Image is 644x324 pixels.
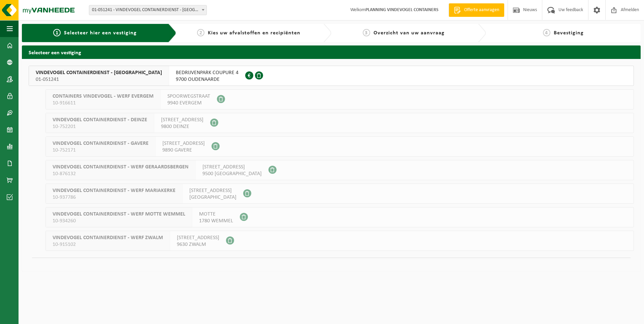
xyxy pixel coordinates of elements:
[374,30,445,36] span: Overzicht van uw aanvraag
[53,140,149,147] span: VINDEVOGEL CONTAINERDIENST - GAVERE
[53,117,147,123] span: VINDEVOGEL CONTAINERDIENST - DEINZE
[53,194,175,201] span: 10-937786
[543,29,550,36] span: 4
[176,69,238,76] span: BEDRIJVENPARK COUPURE 4
[36,76,162,83] span: 01-051241
[189,194,236,201] span: [GEOGRAPHIC_DATA]
[53,211,185,218] span: VINDEVOGEL CONTAINERDIENST - WERF MOTTE WEMMEL
[189,187,236,194] span: [STREET_ADDRESS]
[53,241,163,248] span: 10-915102
[199,218,233,224] span: 1780 WEMMEL
[167,100,210,106] span: 9940 EVERGEM
[53,100,154,106] span: 10-916611
[199,211,233,218] span: MOTTE
[53,123,147,130] span: 10-752201
[176,76,238,83] span: 9700 OUDENAARDE
[53,164,189,170] span: VINDEVOGEL CONTAINERDIENST - WERF GERAARDSBERGEN
[22,45,641,59] h2: Selecteer een vestiging
[363,29,370,36] span: 3
[202,164,262,170] span: [STREET_ADDRESS]
[162,147,205,154] span: 9890 GAVERE
[53,234,163,241] span: VINDEVOGEL CONTAINERDIENST - WERF ZWALM
[53,29,61,36] span: 1
[53,218,185,224] span: 10-934260
[3,309,112,324] iframe: chat widget
[554,30,584,36] span: Bevestiging
[29,66,634,86] button: VINDEVOGEL CONTAINERDIENST - [GEOGRAPHIC_DATA] 01-051241 BEDRIJVENPARK COUPURE 49700 OUDENAARDE
[365,7,439,12] strong: PLANNING VINDEVOGEL CONTAINERS
[53,147,149,154] span: 10-752171
[162,140,205,147] span: [STREET_ADDRESS]
[36,69,162,76] span: VINDEVOGEL CONTAINERDIENST - [GEOGRAPHIC_DATA]
[462,7,501,13] span: Offerte aanvragen
[64,30,137,36] span: Selecteer hier een vestiging
[161,123,203,130] span: 9800 DEINZE
[53,170,189,177] span: 10-876132
[449,3,504,17] a: Offerte aanvragen
[167,93,210,100] span: SPOORWEGSTRAAT
[208,30,300,36] span: Kies uw afvalstoffen en recipiënten
[202,170,262,177] span: 9500 [GEOGRAPHIC_DATA]
[197,29,204,36] span: 2
[177,234,219,241] span: [STREET_ADDRESS]
[89,5,206,15] span: 01-051241 - VINDEVOGEL CONTAINERDIENST - OUDENAARDE - OUDENAARDE
[161,117,203,123] span: [STREET_ADDRESS]
[53,93,154,100] span: CONTAINERS VINDEVOGEL - WERF EVERGEM
[177,241,219,248] span: 9630 ZWALM
[53,187,175,194] span: VINDEVOGEL CONTAINERDIENST - WERF MARIAKERKE
[89,5,207,15] span: 01-051241 - VINDEVOGEL CONTAINERDIENST - OUDENAARDE - OUDENAARDE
